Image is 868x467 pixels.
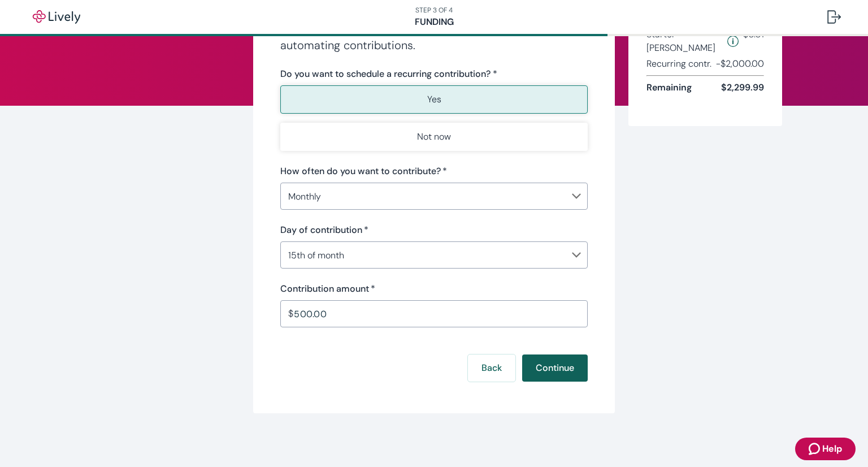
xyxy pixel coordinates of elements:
svg: Zendesk support icon [809,442,822,456]
button: Lively will contribute $0.01 to establish your account [727,28,739,55]
button: Not now [280,123,588,151]
input: $0.00 [294,302,588,325]
span: Remaining [646,81,692,94]
p: Not now [417,130,451,144]
span: Help [822,442,842,456]
button: Yes [280,85,588,114]
p: Yes [427,93,441,106]
span: $2,299.99 [721,81,764,94]
span: Starter [PERSON_NAME] [646,28,723,55]
button: Zendesk support iconHelp [795,438,856,460]
label: Day of contribution [280,223,368,237]
button: Back [468,354,515,382]
label: Do you want to schedule a recurring contribution? * [280,67,497,81]
div: 15th of month [280,244,588,266]
span: Recurring contr. [646,57,711,71]
span: - $2,000.00 [716,57,764,71]
span: -$0.01 [739,28,764,55]
p: $ [288,307,293,321]
button: Log out [818,3,850,31]
button: Continue [522,354,588,382]
h4: Get ahead of saving for healthcare expenses by automating contributions. [280,20,588,54]
img: Lively [25,10,88,24]
label: Contribution amount [280,282,375,296]
label: How often do you want to contribute? [280,165,447,178]
div: Monthly [280,185,588,207]
svg: Starter penny details [727,36,739,47]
